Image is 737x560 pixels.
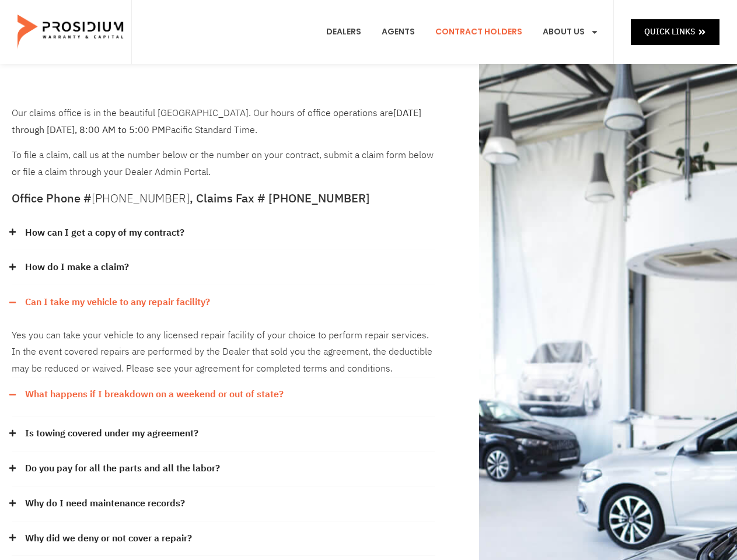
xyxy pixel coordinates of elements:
p: Our claims office is in the beautiful [GEOGRAPHIC_DATA]. Our hours of office operations are Pacif... [12,105,435,139]
div: How can I get a copy of my contract? [12,216,435,251]
a: Why did we deny or not cover a repair? [25,530,192,547]
div: What happens if I breakdown on a weekend or out of state? [12,412,435,416]
a: What happens if I breakdown on a weekend or out of state? [25,386,284,403]
span: Quick Links [644,24,695,39]
a: Quick Links [631,19,719,44]
a: Can I take my vehicle to any repair facility? [25,294,210,311]
nav: Menu [317,10,607,54]
a: Why do I need maintenance records? [25,495,185,512]
a: How can I get a copy of my contract? [25,225,184,242]
h5: Office Phone # , Claims Fax # [PHONE_NUMBER] [12,192,435,204]
b: [DATE] through [DATE], 8:00 AM to 5:00 PM [12,106,421,137]
a: Dealers [317,10,370,54]
a: About Us [534,10,607,54]
a: How do I make a claim? [25,259,129,276]
a: Agents [373,10,424,54]
div: Why do I need maintenance records? [12,487,435,521]
div: Can I take my vehicle to any repair facility? [12,285,435,320]
div: To file a claim, call us at the number below or the number on your contract, submit a claim form ... [12,105,435,181]
div: What happens if I breakdown on a weekend or out of state? [12,377,435,412]
div: How do I make a claim? [12,250,435,285]
a: [PHONE_NUMBER] [92,190,190,207]
a: Contract Holders [427,10,531,54]
div: Why did we deny or not cover a repair? [12,521,435,556]
a: Is towing covered under my agreement? [25,425,198,442]
a: Do you pay for all the parts and all the labor? [25,460,220,477]
div: Do you pay for all the parts and all the labor? [12,452,435,487]
div: Can I take my vehicle to any repair facility? [12,320,435,377]
div: Is towing covered under my agreement? [12,416,435,452]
